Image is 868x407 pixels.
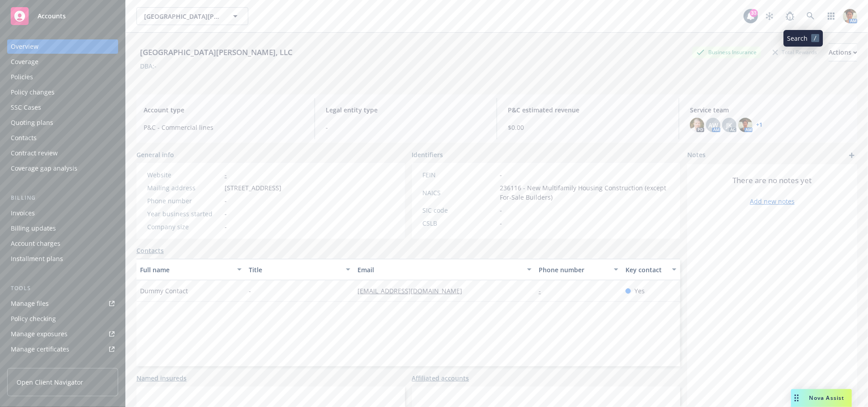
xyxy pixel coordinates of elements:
a: Accounts [7,4,118,29]
span: Notes [687,150,706,161]
div: Phone number [539,265,608,274]
a: Contract review [7,146,118,160]
a: - [225,171,227,179]
div: Account charges [11,236,60,251]
a: Quoting plans [7,116,118,130]
button: Title [245,259,354,280]
span: Dummy Contact [140,286,188,296]
div: Mailing address [147,183,221,193]
span: Nova Assist [809,394,845,402]
div: Manage files [11,296,49,311]
span: There are no notes yet [733,175,812,186]
span: - [249,286,251,296]
div: SSC Cases [11,100,41,115]
div: Title [249,265,340,274]
div: Contract review [11,146,58,160]
a: Contacts [7,131,118,145]
a: Account charges [7,236,118,251]
button: Full name [136,259,245,280]
a: Search [802,7,820,25]
div: Invoices [11,206,35,220]
span: Identifiers [412,150,443,159]
div: CSLB [423,218,497,228]
span: Yes [634,286,645,296]
img: photo [738,118,753,132]
div: Policy changes [11,85,55,99]
span: $0.00 [508,123,668,132]
a: add [847,150,857,161]
div: 33 [750,9,758,17]
div: Actions [829,44,857,61]
button: Nova Assist [791,389,852,407]
button: Actions [829,43,857,61]
span: Service team [690,105,850,115]
span: [GEOGRAPHIC_DATA][PERSON_NAME], LLC [144,12,221,21]
div: Company size [147,222,221,231]
button: [GEOGRAPHIC_DATA][PERSON_NAME], LLC [136,7,248,25]
a: Report a Bug [781,7,799,25]
a: Policies [7,70,118,84]
a: Switch app [822,7,840,25]
div: [GEOGRAPHIC_DATA][PERSON_NAME], LLC [136,47,296,58]
a: Coverage [7,55,118,69]
div: Installment plans [11,252,63,266]
img: photo [690,118,704,132]
div: Billing [7,193,118,202]
div: Total Rewards [768,47,821,58]
a: Manage exposures [7,327,118,341]
a: Manage claims [7,357,118,372]
div: SIC code [423,206,497,215]
button: Key contact [622,259,680,280]
a: Manage certificates [7,342,118,356]
a: Add new notes [750,197,795,206]
div: Drag to move [791,389,802,407]
span: - [500,170,502,180]
div: Email [357,265,522,274]
span: P&C estimated revenue [508,105,668,115]
div: Key contact [625,265,667,274]
a: +1 [756,122,762,128]
a: SSC Cases [7,100,118,115]
a: Billing updates [7,221,118,236]
span: - [225,209,227,218]
div: Contacts [11,131,37,145]
span: [STREET_ADDRESS] [225,183,281,193]
a: Stop snowing [761,7,779,25]
span: Account type [144,105,304,115]
div: Quoting plans [11,116,53,130]
a: [EMAIL_ADDRESS][DOMAIN_NAME] [357,287,469,295]
div: Manage certificates [11,342,69,356]
div: FEIN [423,170,497,180]
div: Website [147,170,221,180]
div: Business Insurance [692,47,761,58]
span: General info [136,150,174,159]
div: NAICS [423,188,497,197]
div: Phone number [147,196,221,206]
a: Installment plans [7,252,118,266]
div: Manage claims [11,357,56,372]
span: P&C - Commercial lines [144,123,304,132]
span: - [225,196,227,206]
a: Named insureds [136,373,187,383]
div: Tools [7,284,118,293]
a: Affiliated accounts [412,373,469,383]
div: Coverage [11,55,38,69]
div: Policies [11,70,33,84]
span: JK [727,120,732,130]
div: Policy checking [11,312,56,326]
div: DBA: - [140,61,157,71]
div: Overview [11,39,38,54]
a: Overview [7,39,118,54]
span: - [500,206,502,215]
a: Policy checking [7,312,118,326]
div: Full name [140,265,232,274]
a: Contacts [136,246,164,255]
span: - [225,222,227,231]
div: Manage exposures [11,327,68,341]
span: Accounts [38,13,66,20]
button: Email [354,259,535,280]
a: Manage files [7,296,118,311]
div: Year business started [147,209,221,218]
a: Coverage gap analysis [7,161,118,176]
